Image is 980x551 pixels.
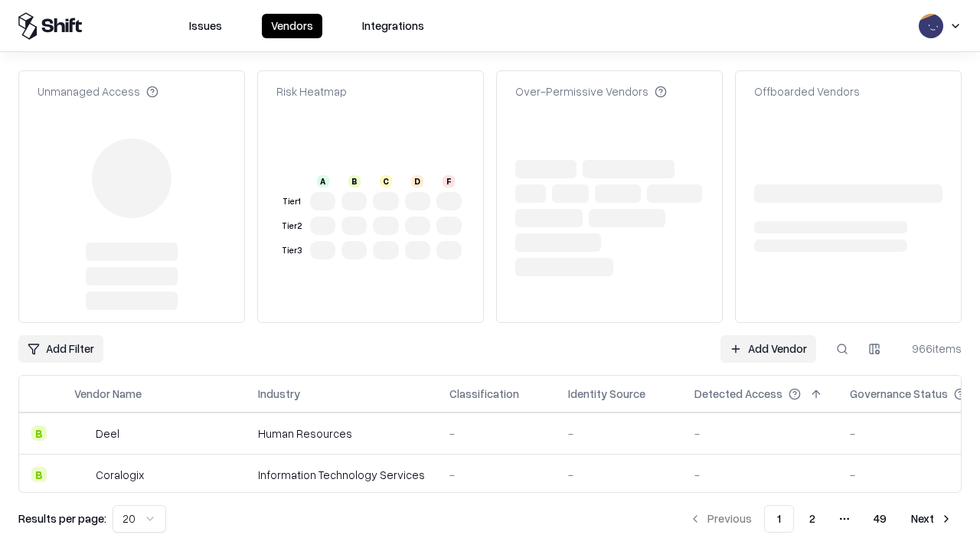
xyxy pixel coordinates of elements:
button: Vendors [262,14,322,38]
button: 1 [764,505,794,533]
button: 2 [797,505,828,533]
div: F [443,175,455,187]
div: Tier 3 [279,244,304,257]
div: Offboarded Vendors [754,83,860,99]
button: Add Filter [18,335,103,363]
div: - [449,425,544,442]
div: - [449,467,544,483]
p: Results per page: [18,510,106,527]
div: D [411,175,423,187]
button: Issues [180,14,231,38]
div: B [31,425,47,441]
div: Identity Source [568,386,645,402]
div: 966 items [900,341,962,357]
div: Information Technology Services [258,467,425,483]
img: Deel [74,425,90,441]
div: Vendor Name [74,386,142,402]
div: Deel [96,425,119,442]
div: B [348,175,361,187]
div: Over-Permissive Vendors [515,83,667,99]
div: Classification [449,386,519,402]
div: Coralogix [96,467,144,483]
div: - [568,467,670,483]
button: Next [902,505,962,533]
div: Human Resources [258,425,425,442]
div: - [694,425,825,442]
div: B [31,467,47,482]
div: Industry [258,386,300,402]
div: Governance Status [850,386,948,402]
button: 49 [861,505,899,533]
a: Add Vendor [720,335,816,363]
img: Coralogix [74,467,90,482]
div: A [317,175,329,187]
div: Tier 2 [279,220,304,233]
div: Unmanaged Access [38,83,158,99]
div: Detected Access [694,386,782,402]
button: Integrations [353,14,433,38]
div: C [380,175,392,187]
div: - [694,467,825,483]
div: - [568,425,670,442]
div: Risk Heatmap [276,83,347,99]
nav: pagination [680,505,962,533]
div: Tier 1 [279,195,304,208]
